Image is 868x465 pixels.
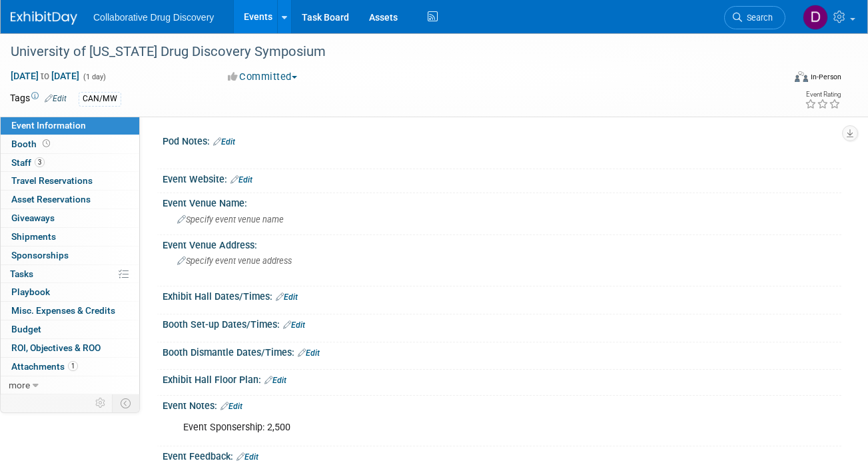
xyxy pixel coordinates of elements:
a: Search [724,6,785,29]
span: Attachments [11,361,78,372]
span: Staff [11,157,45,168]
div: Exhibit Hall Floor Plan: [163,370,841,387]
a: Misc. Expenses & Credits [1,302,139,320]
span: Booth [11,139,53,149]
a: Attachments1 [1,358,139,376]
div: University of [US_STATE] Drug Discovery Symposium [6,40,771,64]
div: Event Feedback: [163,446,841,464]
a: Staff3 [1,154,139,172]
a: Playbook [1,283,139,301]
div: Event Rating [805,91,841,98]
a: Edit [45,94,67,103]
span: ROI, Objectives & ROO [11,342,101,353]
a: Booth [1,135,139,153]
button: Committed [223,70,302,84]
a: Edit [213,137,235,147]
a: Edit [298,348,320,358]
span: [DATE] [DATE] [10,70,80,82]
span: Budget [11,324,41,334]
span: more [9,380,30,390]
div: Event Format [719,69,841,89]
a: Edit [236,452,258,462]
span: Event Information [11,120,86,131]
a: Edit [220,402,242,411]
div: In-Person [810,72,841,82]
div: Pod Notes: [163,131,841,149]
span: Travel Reservations [11,175,93,186]
img: Format-Inperson.png [795,71,808,82]
td: Toggle Event Tabs [113,394,140,412]
a: ROI, Objectives & ROO [1,339,139,357]
span: Tasks [10,268,33,279]
a: Edit [276,292,298,302]
span: Collaborative Drug Discovery [93,12,214,23]
span: (1 day) [82,73,106,81]
div: Booth Set-up Dates/Times: [163,314,841,332]
span: 3 [35,157,45,167]
img: Daniel Castro [803,5,828,30]
span: to [39,71,51,81]
span: 1 [68,361,78,371]
a: Edit [264,376,286,385]
a: Budget [1,320,139,338]
span: Booth not reserved yet [40,139,53,149]
td: Personalize Event Tab Strip [89,394,113,412]
a: Edit [230,175,252,185]
span: Specify event venue address [177,256,292,266]
span: Shipments [11,231,56,242]
a: Shipments [1,228,139,246]
a: Event Information [1,117,139,135]
div: Event Sponsership: 2,500 [174,414,708,441]
span: Specify event venue name [177,215,284,225]
a: Travel Reservations [1,172,139,190]
a: Edit [283,320,305,330]
a: Tasks [1,265,139,283]
a: Asset Reservations [1,191,139,209]
div: Event Venue Address: [163,235,841,252]
a: more [1,376,139,394]
span: Giveaways [11,213,55,223]
span: Search [742,13,773,23]
a: Giveaways [1,209,139,227]
img: ExhibitDay [11,11,77,25]
a: Sponsorships [1,246,139,264]
div: CAN/MW [79,92,121,106]
div: Event Website: [163,169,841,187]
div: Exhibit Hall Dates/Times: [163,286,841,304]
span: Asset Reservations [11,194,91,205]
span: Sponsorships [11,250,69,260]
div: Booth Dismantle Dates/Times: [163,342,841,360]
span: Playbook [11,286,50,297]
div: Event Notes: [163,396,841,413]
span: Misc. Expenses & Credits [11,305,115,316]
div: Event Venue Name: [163,193,841,210]
td: Tags [10,91,67,107]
